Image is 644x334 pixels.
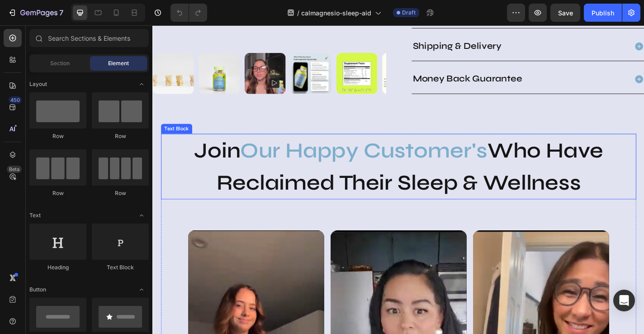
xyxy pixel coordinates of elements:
[92,189,149,197] div: Row
[59,7,63,18] p: 7
[97,124,369,152] span: Our Happy Customer's
[592,8,614,18] div: Publish
[613,290,635,311] div: Open Intercom Messenger
[29,29,149,47] input: Search Sections & Elements
[29,189,86,197] div: Row
[558,9,573,17] span: Save
[170,4,207,22] div: Undo/Redo
[50,59,70,67] span: Section
[550,4,580,22] button: Save
[29,286,46,294] span: Button
[29,132,86,140] div: Row
[152,25,644,334] iframe: Design area
[4,4,67,22] button: 7
[7,166,22,173] div: Beta
[92,132,149,140] div: Row
[301,8,371,18] span: calmagnesio-sleep-aid
[402,9,416,17] span: Draft
[9,96,22,104] div: 450
[134,77,149,91] span: Toggle open
[134,208,149,223] span: Toggle open
[11,110,42,118] div: Text Block
[134,282,149,297] span: Toggle open
[297,8,299,18] span: /
[108,59,129,67] span: Element
[29,263,86,272] div: Heading
[92,263,149,272] div: Text Block
[10,120,533,191] p: Join Who Have Reclaimed Their Sleep & Wellness
[584,4,622,22] button: Publish
[287,52,408,67] p: Money Back Guarantee
[29,211,41,219] span: Text
[29,80,47,88] span: Layout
